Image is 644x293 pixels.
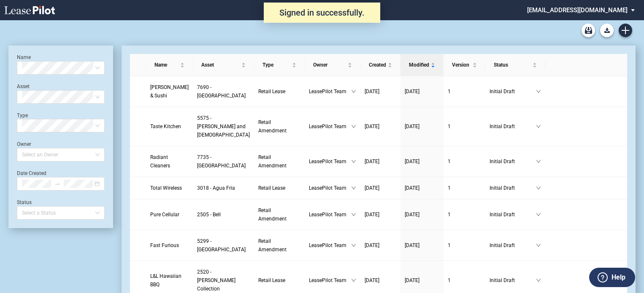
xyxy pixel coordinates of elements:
[197,84,246,99] span: 7690 - Old Town
[150,272,189,289] a: L&L Hawaiian BBQ
[536,124,541,129] span: down
[17,113,28,118] label: Type
[365,276,396,285] a: [DATE]
[405,184,439,192] a: [DATE]
[351,243,356,248] span: down
[490,276,536,285] span: Initial Draft
[365,89,379,94] span: [DATE]
[405,242,419,248] span: [DATE]
[154,61,179,69] span: Name
[405,210,439,219] a: [DATE]
[448,122,481,131] a: 1
[197,83,250,100] a: 7690 - [GEOGRAPHIC_DATA]
[150,154,170,169] span: Radiant Cleaners
[409,61,429,69] span: Modified
[351,159,356,164] span: down
[448,210,481,219] a: 1
[17,170,46,176] label: Date Created
[201,61,240,69] span: Asset
[365,124,379,129] span: [DATE]
[150,153,189,170] a: Radiant Cleaners
[494,61,530,69] span: Status
[264,3,380,23] div: Signed in successfully.
[17,141,31,147] label: Owner
[448,87,481,96] a: 1
[17,83,30,89] label: Asset
[258,89,285,94] span: Retail Lease
[536,159,541,164] span: down
[258,184,300,192] a: Retail Lease
[305,54,360,76] th: Owner
[490,184,536,192] span: Initial Draft
[17,199,32,205] label: Status
[365,277,379,283] span: [DATE]
[405,122,439,131] a: [DATE]
[150,212,179,218] span: Pure Cellular
[197,269,235,292] span: 2520 - Cordova Collection
[536,185,541,191] span: down
[258,206,300,223] a: Retail Amendment
[258,238,287,253] span: Retail Amendment
[309,241,351,250] span: LeasePilot Team
[612,272,625,283] label: Help
[405,87,439,96] a: [DATE]
[146,54,193,76] th: Name
[365,159,379,164] span: [DATE]
[448,184,481,192] a: 1
[448,242,451,248] span: 1
[193,54,254,76] th: Asset
[365,241,396,250] a: [DATE]
[365,184,396,192] a: [DATE]
[448,157,481,166] a: 1
[536,89,541,94] span: down
[197,238,246,253] span: 5299 - Three Way Central
[452,61,471,69] span: Version
[197,210,250,219] a: 2505 - Bell
[490,87,536,96] span: Initial Draft
[351,185,356,191] span: down
[365,87,396,96] a: [DATE]
[490,122,536,131] span: Initial Draft
[405,277,419,283] span: [DATE]
[150,242,179,248] span: Fast Furious
[365,122,396,131] a: [DATE]
[536,212,541,217] span: down
[197,184,250,192] a: 3018 - Agua Fria
[405,276,439,285] a: [DATE]
[405,159,419,164] span: [DATE]
[600,24,614,37] button: Download Blank Form
[258,237,300,254] a: Retail Amendment
[262,61,290,69] span: Type
[150,122,189,131] a: Taste Kitchen
[17,54,31,60] label: Name
[365,185,379,191] span: [DATE]
[490,210,536,219] span: Initial Draft
[369,61,386,69] span: Created
[197,268,250,293] a: 2520 - [PERSON_NAME] Collection
[309,210,351,219] span: LeasePilot Team
[309,87,351,96] span: LeasePilot Team
[448,159,451,164] span: 1
[313,61,346,69] span: Owner
[197,114,250,139] a: 5575 - [PERSON_NAME] and [DEMOGRAPHIC_DATA]
[448,89,451,94] span: 1
[197,153,250,170] a: 7735 - [GEOGRAPHIC_DATA]
[351,89,356,94] span: down
[490,241,536,250] span: Initial Draft
[405,157,439,166] a: [DATE]
[582,24,595,37] a: Archive
[309,122,351,131] span: LeasePilot Team
[150,210,189,219] a: Pure Cellular
[309,184,351,192] span: LeasePilot Team
[485,54,545,76] th: Status
[258,185,285,191] span: Retail Lease
[150,185,182,191] span: Total Wireless
[197,154,246,169] span: 7735 - Preston Hollow
[448,124,451,129] span: 1
[258,119,287,134] span: Retail Amendment
[400,54,444,76] th: Modified
[405,89,419,94] span: [DATE]
[365,242,379,248] span: [DATE]
[150,84,189,99] span: Hibachi & Sushi
[258,207,287,222] span: Retail Amendment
